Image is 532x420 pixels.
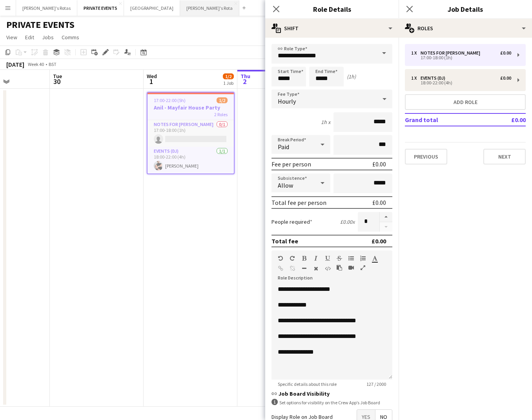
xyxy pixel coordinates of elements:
div: 1h x [321,119,330,126]
button: Next [483,149,526,164]
button: HTML Code [325,265,330,272]
button: Previous [405,149,447,164]
span: Jobs [42,34,54,41]
div: £0.00 [372,160,386,168]
span: 2 [239,77,250,86]
div: Events (DJ) [421,75,448,81]
span: Paid [278,143,289,151]
button: Bold [301,255,307,261]
div: 1 Job [223,80,233,86]
span: 127 / 2000 [360,381,392,387]
button: Text Color [372,255,377,261]
h3: Job Details [399,4,532,14]
app-job-card: 17:00-22:00 (5h)1/2Anil - Mayfair House Party2 RolesNotes for [PERSON_NAME]0/117:00-18:00 (1h) Ev... [147,92,235,174]
div: Fee per person [271,160,311,168]
div: £0.00 [372,237,386,245]
td: £0.00 [488,113,526,126]
a: Edit [22,32,37,42]
label: People required [271,218,312,225]
button: [PERSON_NAME]'s Rotas [16,0,77,16]
app-card-role: Notes for [PERSON_NAME]0/117:00-18:00 (1h) [148,120,234,147]
div: £0.00 [500,50,511,56]
span: 1/2 [223,73,234,79]
div: [DATE] [6,60,24,68]
span: Wed [147,73,157,80]
span: Allow [278,181,293,189]
div: Set options for visibility on the Crew App’s Job Board [271,399,392,406]
span: Comms [62,34,79,41]
a: Jobs [39,32,57,42]
button: Paste as plain text [337,265,342,271]
app-card-role: Events (DJ)1/118:00-22:00 (4h)[PERSON_NAME] [148,147,234,173]
button: Strikethrough [337,255,342,261]
button: [GEOGRAPHIC_DATA] [124,0,180,16]
span: 1/2 [217,97,228,103]
div: £0.00 x [340,218,355,225]
button: Ordered List [360,255,366,261]
button: Unordered List [348,255,354,261]
span: Week 40 [26,61,46,67]
h3: Job Board Visibility [271,390,392,397]
button: Undo [278,255,283,261]
h3: Anil - Mayfair House Party [148,104,234,111]
h1: PRIVATE EVENTS [6,19,75,31]
span: View [6,34,17,41]
div: £0.00 [372,199,386,206]
div: Total fee [271,237,298,245]
button: PRIVATE EVENTS [77,0,124,16]
button: Increase [380,212,392,222]
td: Grand total [405,113,488,126]
div: 1 x [411,75,421,81]
span: 1 [146,77,157,86]
button: Underline [325,255,330,261]
div: BST [49,61,56,67]
button: Horizontal Line [301,265,307,272]
div: Roles [399,19,532,38]
span: Hourly [278,97,296,105]
button: Italic [313,255,319,261]
span: 2 Roles [214,111,228,117]
a: View [3,32,20,42]
button: [PERSON_NAME]'s Rota [180,0,239,16]
div: £0.00 [500,75,511,81]
span: Tue [53,73,62,80]
div: Total fee per person [271,199,326,206]
span: 17:00-22:00 (5h) [154,97,186,103]
div: Shift [265,19,399,38]
div: 1 x [411,50,421,56]
span: Edit [25,34,34,41]
a: Comms [58,32,82,42]
button: Insert video [348,265,354,271]
button: Fullscreen [360,265,366,271]
button: Add role [405,94,526,110]
span: Thu [240,73,250,80]
div: 17:00-18:00 (1h) [411,56,511,60]
div: (1h) [347,73,356,80]
span: Specific details about this role [271,381,343,387]
button: Clear Formatting [313,265,319,272]
h3: Role Details [265,4,399,14]
div: Notes for [PERSON_NAME] [421,50,483,56]
button: Redo [290,255,295,261]
div: 18:00-22:00 (4h) [411,81,511,85]
span: 30 [52,77,62,86]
